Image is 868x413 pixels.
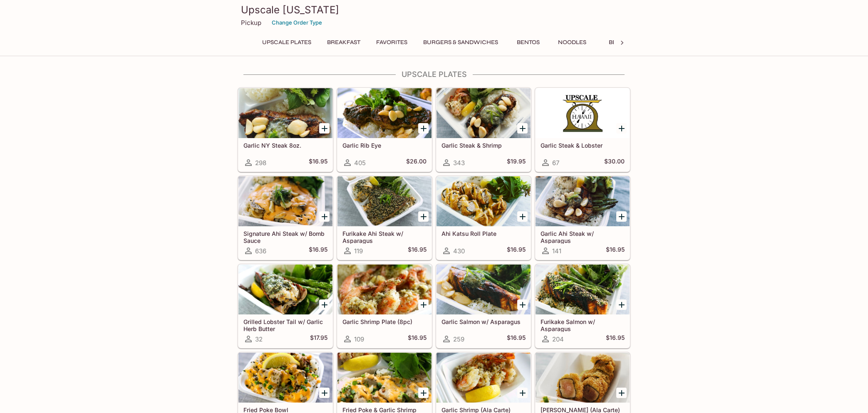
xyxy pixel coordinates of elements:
[616,388,627,398] button: Add Ahi Katsu Roll (Ala Carte)
[552,335,564,343] span: 204
[535,88,630,172] a: Garlic Steak & Lobster67$30.00
[241,3,627,16] h3: Upscale [US_STATE]
[243,142,327,149] h5: Garlic NY Steak 8oz.
[354,335,364,343] span: 109
[509,37,547,48] button: Bentos
[322,37,365,48] button: Breakfast
[536,88,630,138] div: Garlic Steak & Lobster
[453,159,465,167] span: 343
[517,299,528,310] button: Add Garlic Salmon w/ Asparagus
[517,123,528,134] button: Add Garlic Steak & Shrimp
[319,299,330,310] button: Add Grilled Lobster Tail w/ Garlic Herb Butter
[319,211,330,222] button: Add Signature Ahi Steak w/ Bomb Sauce
[616,299,627,310] button: Add Furikake Salmon w/ Asparagus
[337,88,432,138] div: Garlic Rib Eye
[419,37,503,48] button: Burgers & Sandwiches
[342,142,427,149] h5: Garlic Rib Eye
[616,211,627,222] button: Add Garlic Ahi Steak w/ Asparagus
[268,16,326,29] button: Change Order Type
[337,265,432,314] div: Garlic Shrimp Plate (8pc)
[238,176,333,260] a: Signature Ahi Steak w/ Bomb Sauce636$16.95
[241,19,261,27] p: Pickup
[337,88,432,172] a: Garlic Rib Eye405$26.00
[541,230,625,244] h5: Garlic Ahi Steak w/ Asparagus
[552,247,561,255] span: 141
[337,176,432,260] a: Furikake Ahi Steak w/ Asparagus119$16.95
[507,158,526,168] h5: $19.95
[238,176,332,226] div: Signature Ahi Steak w/ Bomb Sauce
[541,142,625,149] h5: Garlic Steak & Lobster
[408,246,427,256] h5: $16.95
[507,334,526,344] h5: $16.95
[553,37,591,48] button: Noodles
[517,388,528,398] button: Add Garlic Shrimp (Ala Carte)
[243,230,327,244] h5: Signature Ahi Steak w/ Bomb Sauce
[552,159,559,167] span: 67
[337,353,432,403] div: Fried Poke & Garlic Shrimp Combo
[418,123,429,134] button: Add Garlic Rib Eye
[535,264,630,348] a: Furikake Salmon w/ Asparagus204$16.95
[441,142,526,149] h5: Garlic Steak & Shrimp
[255,335,263,343] span: 32
[372,37,412,48] button: Favorites
[453,247,465,255] span: 430
[436,88,531,138] div: Garlic Steak & Shrimp
[238,264,333,348] a: Grilled Lobster Tail w/ Garlic Herb Butter32$17.95
[606,334,625,344] h5: $16.95
[541,318,625,332] h5: Furikake Salmon w/ Asparagus
[604,158,625,168] h5: $30.00
[342,230,427,244] h5: Furikake Ahi Steak w/ Asparagus
[243,318,327,332] h5: Grilled Lobster Tail w/ Garlic Herb Butter
[418,211,429,222] button: Add Furikake Ahi Steak w/ Asparagus
[436,176,531,260] a: Ahi Katsu Roll Plate430$16.95
[436,353,531,403] div: Garlic Shrimp (Ala Carte)
[255,159,266,167] span: 298
[309,246,327,256] h5: $16.95
[337,264,432,348] a: Garlic Shrimp Plate (8pc)109$16.95
[418,388,429,398] button: Add Fried Poke & Garlic Shrimp Combo
[319,123,330,134] button: Add Garlic NY Steak 8oz.
[536,265,630,314] div: Furikake Salmon w/ Asparagus
[319,388,330,398] button: Add Fried Poke Bowl
[441,318,526,325] h5: Garlic Salmon w/ Asparagus
[354,159,366,167] span: 405
[606,246,625,256] h5: $16.95
[408,334,427,344] h5: $16.95
[517,211,528,222] button: Add Ahi Katsu Roll Plate
[309,158,327,168] h5: $16.95
[342,318,427,325] h5: Garlic Shrimp Plate (8pc)
[258,37,316,48] button: UPSCALE Plates
[238,88,333,172] a: Garlic NY Steak 8oz.298$16.95
[507,246,526,256] h5: $16.95
[535,176,630,260] a: Garlic Ahi Steak w/ Asparagus141$16.95
[436,264,531,348] a: Garlic Salmon w/ Asparagus259$16.95
[354,247,363,255] span: 119
[598,37,635,48] button: Beef
[616,123,627,134] button: Add Garlic Steak & Lobster
[436,176,531,226] div: Ahi Katsu Roll Plate
[238,353,332,403] div: Fried Poke Bowl
[436,265,531,314] div: Garlic Salmon w/ Asparagus
[255,247,266,255] span: 636
[536,176,630,226] div: Garlic Ahi Steak w/ Asparagus
[310,334,327,344] h5: $17.95
[238,88,332,138] div: Garlic NY Steak 8oz.
[406,158,427,168] h5: $26.00
[536,353,630,403] div: Ahi Katsu Roll (Ala Carte)
[238,265,332,314] div: Grilled Lobster Tail w/ Garlic Herb Butter
[436,88,531,172] a: Garlic Steak & Shrimp343$19.95
[418,299,429,310] button: Add Garlic Shrimp Plate (8pc)
[453,335,464,343] span: 259
[441,230,526,237] h5: Ahi Katsu Roll Plate
[337,176,432,226] div: Furikake Ahi Steak w/ Asparagus
[238,70,630,79] h4: UPSCALE Plates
